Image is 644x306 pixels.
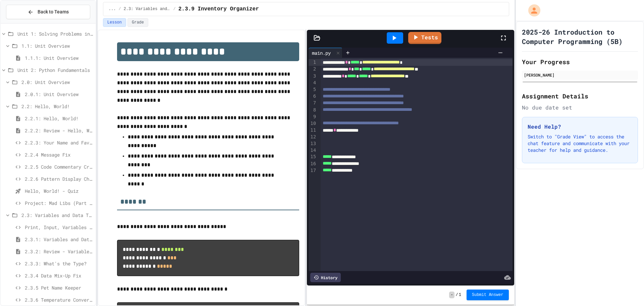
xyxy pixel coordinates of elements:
div: 6 [309,93,317,100]
div: 5 [309,86,317,93]
div: [PERSON_NAME] [524,72,636,78]
span: 2.0.1: Unit Overview [25,91,93,98]
h1: 2025-26 Introduction to Computer Programming (5B) [522,27,638,46]
button: Submit Answer [467,290,509,300]
a: Tests [408,32,441,44]
div: No due date set [522,103,638,112]
div: My Account [521,3,542,18]
p: Switch to "Grade View" to access the chat feature and communicate with your teacher for help and ... [528,133,632,154]
span: Back to Teams [38,8,69,15]
span: 2.3.9 Inventory Organizer [178,5,259,13]
button: Lesson [103,18,126,27]
div: 4 [309,80,317,86]
span: / [456,292,458,298]
span: 2.3.5 Pet Name Keeper [25,284,93,291]
span: Print, Input, Variables & Data Types Review [25,224,93,231]
span: 2.3.6 Temperature Converter [25,296,93,303]
span: 2.3.1: Variables and Data Types [25,236,93,243]
span: 2.2.1: Hello, World! [25,115,93,122]
span: 2.2.4 Message Fix [25,151,93,158]
span: Submit Answer [472,292,503,298]
span: 1 [459,292,461,298]
h2: Assignment Details [522,91,638,101]
div: 10 [309,120,317,127]
div: 1 [309,59,317,66]
div: 12 [309,134,317,140]
button: Grade [127,18,148,27]
span: 2.2.5 Code Commentary Creator [25,163,93,170]
div: 13 [309,140,317,147]
span: / [118,6,121,12]
div: 8 [309,107,317,114]
span: 2.0: Unit Overview [21,79,93,86]
h2: Your Progress [522,57,638,67]
div: 14 [309,147,317,154]
div: 11 [309,127,317,134]
button: Back to Teams [6,5,90,19]
span: 2.3: Variables and Data Types [21,212,93,219]
span: 2.2: Hello, World! [21,103,93,110]
span: - [449,292,454,298]
div: 15 [309,154,317,160]
span: 2.3.4 Data Mix-Up Fix [25,272,93,279]
div: main.py [309,48,342,58]
div: 3 [309,73,317,80]
span: 2.2.2: Review - Hello, World! [25,127,93,134]
span: Project: Mad Libs (Part 1) [25,200,93,207]
span: 2.3.3: What's the Type? [25,260,93,267]
span: 1.1.1: Unit Overview [25,54,93,61]
span: 2.2.6 Pattern Display Challenge [25,175,93,182]
span: 2.2.3: Your Name and Favorite Movie [25,139,93,146]
div: History [310,273,341,282]
span: Hello, World! - Quiz [25,187,93,194]
span: 1.1: Unit Overview [21,42,93,49]
div: main.py [309,49,334,56]
div: 2 [309,66,317,73]
div: 7 [309,100,317,106]
span: / [173,6,176,12]
span: ... [109,6,116,12]
span: Unit 1: Solving Problems in Computer Science [17,30,93,37]
span: 2.3: Variables and Data Types [124,6,171,12]
div: 9 [309,114,317,120]
div: 17 [309,167,317,174]
span: 2.3.2: Review - Variables and Data Types [25,248,93,255]
div: 16 [309,161,317,167]
h3: Need Help? [528,123,632,131]
span: Unit 2: Python Fundamentals [17,67,93,74]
